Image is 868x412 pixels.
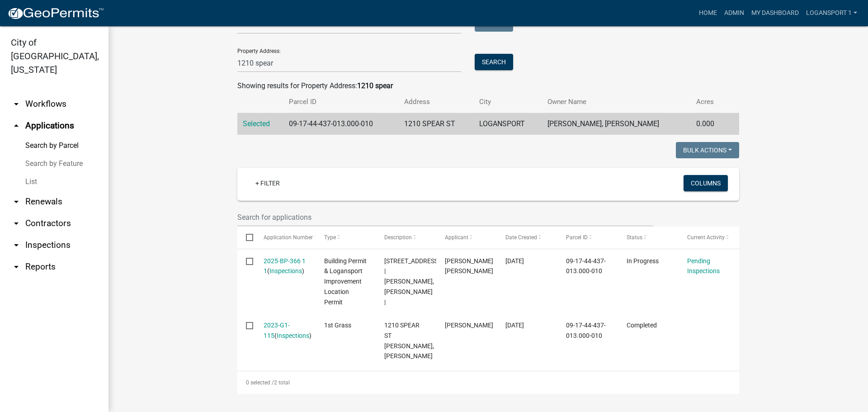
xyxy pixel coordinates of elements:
a: Inspections [277,332,309,339]
div: Showing results for Property Address: [237,81,739,91]
i: arrow_drop_down [11,196,22,207]
span: Type [324,234,336,241]
button: Search [475,54,513,70]
th: Address [399,91,474,113]
td: 0.000 [691,113,726,135]
th: Acres [691,91,726,113]
td: LOGANSPORT [474,113,542,135]
div: ( ) [264,320,307,341]
a: + Filter [248,175,287,191]
span: Status [627,234,642,241]
span: 09-17-44-437-013.000-010 [566,322,606,339]
i: arrow_drop_down [11,240,22,251]
button: Bulk Actions [676,142,739,158]
a: My Dashboard [748,5,802,22]
span: 1210 SPEAR ST Bencosme, Reyes A Martinez [384,322,434,360]
td: [PERSON_NAME], [PERSON_NAME] [542,113,691,135]
td: 1210 SPEAR ST [399,113,474,135]
span: Completed [627,322,657,329]
datatable-header-cell: Select [237,227,255,248]
a: 2025-BP-366 1 1 [264,257,306,275]
a: Home [695,5,721,22]
datatable-header-cell: Application Number [255,227,315,248]
a: Selected [243,119,270,128]
span: 05/09/2023 [505,322,524,329]
button: Columns [684,175,728,191]
span: Parcel ID [566,234,588,241]
span: 09/30/2025 [505,257,524,265]
i: arrow_drop_up [11,120,22,131]
a: Inspections [269,267,302,275]
div: 2 total [237,371,739,394]
a: Logansport 1 [802,5,861,22]
input: Search for applications [237,208,653,227]
span: Building Permit & Logansport Improvement Location Permit [324,257,367,306]
datatable-header-cell: Description [376,227,436,248]
span: 1st Grass [324,322,351,329]
th: Parcel ID [283,91,399,113]
datatable-header-cell: Date Created [497,227,557,248]
i: arrow_drop_down [11,261,22,272]
th: City [474,91,542,113]
strong: 1210 spear [357,81,393,90]
datatable-header-cell: Parcel ID [557,227,618,248]
span: Applicant [445,234,468,241]
datatable-header-cell: Applicant [436,227,497,248]
span: 0 selected / [246,379,274,386]
th: Owner Name [542,91,691,113]
td: 09-17-44-437-013.000-010 [283,113,399,135]
span: Current Activity [687,234,725,241]
span: Reyes Antonio Martinez Bencosme [445,257,493,275]
datatable-header-cell: Status [618,227,679,248]
span: 1210 SPEAR ST | Bencosme, Reyes A Martinez | [384,257,440,306]
i: arrow_drop_down [11,218,22,229]
i: arrow_drop_down [11,99,22,109]
span: Application Number [264,234,313,241]
a: 2023-G1-115 [264,322,290,339]
a: Pending Inspections [687,257,720,275]
datatable-header-cell: Current Activity [679,227,739,248]
div: ( ) [264,256,307,277]
span: In Progress [627,257,659,265]
span: 09-17-44-437-013.000-010 [566,257,606,275]
span: Description [384,234,412,241]
a: Admin [721,5,748,22]
span: Date Created [505,234,537,241]
datatable-header-cell: Type [315,227,376,248]
span: Randy Ulery [445,322,493,329]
